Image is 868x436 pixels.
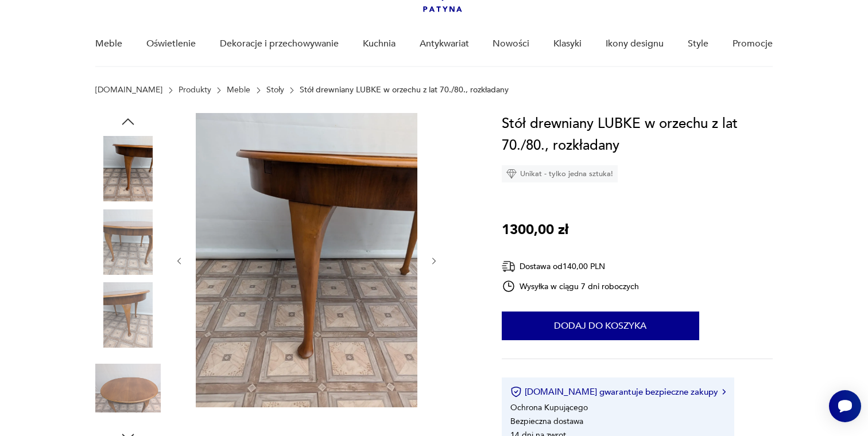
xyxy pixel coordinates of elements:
img: Zdjęcie produktu Stół drewniany LUBKE w orzechu z lat 70./80., rozkładany [95,209,161,275]
img: Ikona strzałki w prawo [722,389,726,395]
img: Zdjęcie produktu Stół drewniany LUBKE w orzechu z lat 70./80., rozkładany [95,282,161,348]
img: Ikona diamentu [506,169,517,179]
a: Meble [227,85,250,95]
a: Klasyki [553,22,582,66]
a: Kuchnia [363,22,396,66]
div: Unikat - tylko jedna sztuka! [502,165,618,182]
img: Ikona certyfikatu [510,386,522,398]
a: Stoły [266,85,284,95]
button: Dodaj do koszyka [502,312,699,340]
iframe: Smartsupp widget button [829,390,861,422]
a: Meble [95,22,122,66]
a: Antykwariat [420,22,469,66]
div: Dostawa od 140,00 PLN [502,259,640,274]
a: Promocje [733,22,773,66]
li: Ochrona Kupującego [510,402,588,413]
a: Style [688,22,708,66]
a: Dekoracje i przechowywanie [220,22,339,66]
li: Bezpieczna dostawa [510,416,583,427]
p: 1300,00 zł [502,219,568,241]
img: Zdjęcie produktu Stół drewniany LUBKE w orzechu z lat 70./80., rozkładany [95,136,161,201]
a: [DOMAIN_NAME] [95,85,162,95]
img: Zdjęcie produktu Stół drewniany LUBKE w orzechu z lat 70./80., rozkładany [95,356,161,421]
a: Ikony designu [606,22,664,66]
p: Stół drewniany LUBKE w orzechu z lat 70./80., rozkładany [300,85,509,95]
a: Nowości [493,22,529,66]
img: Zdjęcie produktu Stół drewniany LUBKE w orzechu z lat 70./80., rozkładany [196,113,417,407]
img: Ikona dostawy [502,259,516,274]
a: Produkty [179,85,211,95]
button: [DOMAIN_NAME] gwarantuje bezpieczne zakupy [510,386,726,398]
div: Wysyłka w ciągu 7 dni roboczych [502,279,640,293]
h1: Stół drewniany LUBKE w orzechu z lat 70./80., rozkładany [502,113,773,157]
a: Oświetlenie [146,22,196,66]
